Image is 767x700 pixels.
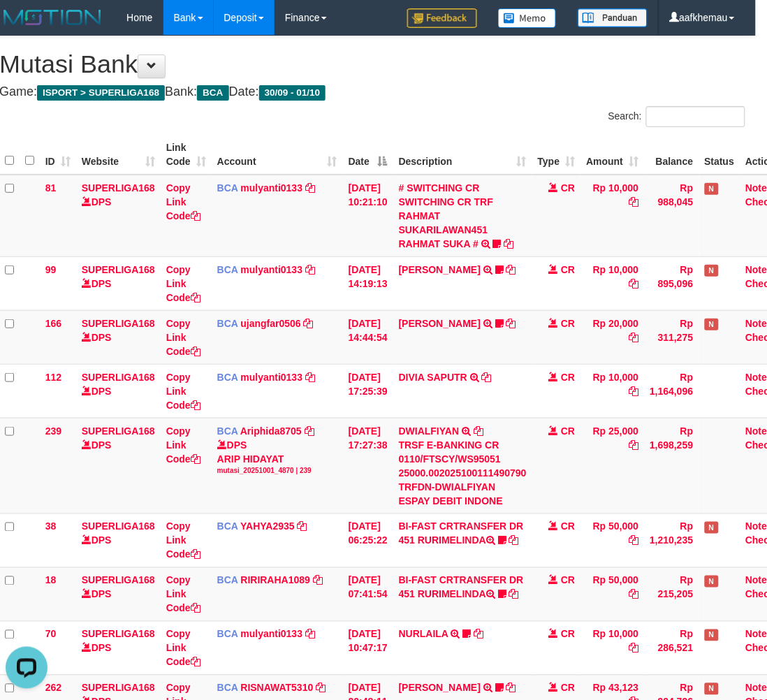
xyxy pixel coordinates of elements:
[705,522,719,534] span: Has Note
[76,175,161,257] td: DPS
[217,264,238,275] span: BCA
[629,535,638,546] a: Copy Rp 50,000 to clipboard
[745,521,767,532] a: Note
[217,466,337,476] div: mutasi_20251001_4870 | 239
[45,425,61,437] span: 239
[76,418,161,513] td: DPS
[76,513,161,567] td: DPS
[399,683,481,694] a: [PERSON_NAME]
[343,364,393,418] td: [DATE] 17:25:39
[482,372,492,383] a: Copy DIVIA SAPUTR to clipboard
[241,372,303,383] a: mulyanti0133
[578,8,648,27] img: panduan.png
[166,264,200,303] a: Copy Link Code
[304,318,314,329] a: Copy ujangfar0506 to clipboard
[241,683,314,694] a: RISNAWAT5310
[561,264,575,275] span: CR
[343,256,393,310] td: [DATE] 14:19:13
[45,575,57,586] span: 18
[343,135,393,175] th: Date: activate to sort column descending
[305,629,315,640] a: Copy mulyanti0133 to clipboard
[745,318,767,329] a: Note
[240,521,295,532] a: YAHYA2935
[745,264,767,275] a: Note
[399,629,448,640] a: NURLAILA
[343,418,393,513] td: [DATE] 17:27:38
[745,372,767,383] a: Note
[82,372,155,383] a: SUPERLIGA168
[393,513,532,567] td: BI-FAST CRTRANSFER DR 451 RURIMELINDA
[509,535,519,546] a: Copy BI-FAST CRTRANSFER DR 451 RURIMELINDA to clipboard
[580,256,644,310] td: Rp 10,000
[82,575,155,586] a: SUPERLIGA168
[699,135,740,175] th: Status
[343,310,393,364] td: [DATE] 14:44:54
[76,135,161,175] th: Website: activate to sort column ascending
[217,521,238,532] span: BCA
[407,8,477,28] img: Feedback.jpg
[474,425,483,437] a: Copy DWIALFIYAN to clipboard
[76,310,161,364] td: DPS
[644,567,699,621] td: Rp 215,205
[217,425,238,437] span: BCA
[76,621,161,675] td: DPS
[241,182,303,194] a: mulyanti0133
[399,318,481,329] a: [PERSON_NAME]
[76,256,161,310] td: DPS
[745,425,767,437] a: Note
[166,575,200,614] a: Copy Link Code
[580,364,644,418] td: Rp 10,000
[82,683,155,694] a: SUPERLIGA168
[305,264,315,275] a: Copy mulyanti0133 to clipboard
[305,425,314,437] a: Copy Ariphida8705 to clipboard
[644,256,699,310] td: Rp 895,096
[393,567,532,621] td: BI-FAST CRTRANSFER DR 451 RURIMELINDA
[629,589,638,600] a: Copy Rp 50,000 to clipboard
[45,629,57,640] span: 70
[217,629,238,640] span: BCA
[241,264,303,275] a: mulyanti0133
[305,182,315,194] a: Copy mulyanti0133 to clipboard
[82,425,155,437] a: SUPERLIGA168
[705,629,719,641] span: Has Note
[82,264,155,275] a: SUPERLIGA168
[45,182,57,194] span: 81
[608,106,745,127] label: Search:
[40,135,76,175] th: ID: activate to sort column ascending
[580,175,644,257] td: Rp 10,000
[644,175,699,257] td: Rp 988,045
[393,135,532,175] th: Description: activate to sort column ascending
[745,629,767,640] a: Note
[561,521,575,532] span: CR
[644,513,699,567] td: Rp 1,210,235
[82,318,155,329] a: SUPERLIGA168
[644,135,699,175] th: Balance
[644,418,699,513] td: Rp 1,698,259
[504,238,514,249] a: Copy # SWITCHING CR SWITCHING CR TRF RAHMAT SUKARILAWAN451 RAHMAT SUKA # to clipboard
[166,182,200,221] a: Copy Link Code
[506,683,516,694] a: Copy YOSI EFENDI to clipboard
[705,576,719,588] span: Has Note
[705,683,719,695] span: Has Note
[629,439,638,451] a: Copy Rp 25,000 to clipboard
[561,372,575,383] span: CR
[629,278,638,289] a: Copy Rp 10,000 to clipboard
[629,196,638,207] a: Copy Rp 10,000 to clipboard
[629,386,638,397] a: Copy Rp 10,000 to clipboard
[498,8,557,28] img: Button%20Memo.svg
[705,319,719,330] span: Has Note
[509,589,519,600] a: Copy BI-FAST CRTRANSFER DR 451 RURIMELINDA to clipboard
[561,182,575,194] span: CR
[399,372,467,383] a: DIVIA SAPUTR
[166,629,200,668] a: Copy Link Code
[45,318,61,329] span: 166
[745,575,767,586] a: Note
[298,521,307,532] a: Copy YAHYA2935 to clipboard
[45,264,57,275] span: 99
[217,318,238,329] span: BCA
[580,513,644,567] td: Rp 50,000
[399,425,460,437] a: DWIALFIYAN
[241,318,301,329] a: ujangfar0506
[399,182,493,249] a: # SWITCHING CR SWITCHING CR TRF RAHMAT SUKARILAWAN451 RAHMAT SUKA #
[161,135,212,175] th: Link Code: activate to sort column ascending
